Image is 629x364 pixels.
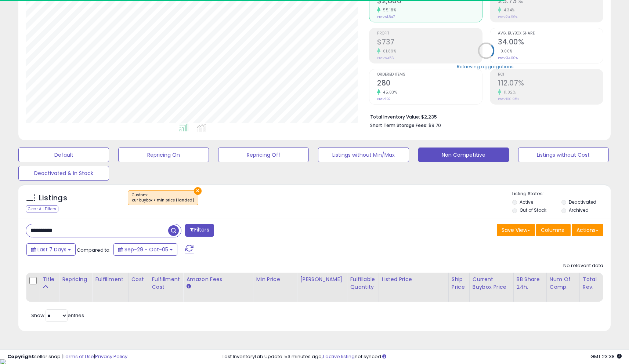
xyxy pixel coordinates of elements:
[223,353,622,360] div: Last InventoryLab Update: 53 minutes ago, not synced.
[186,283,191,290] small: Amazon Fees.
[7,353,34,360] strong: Copyright
[256,276,294,283] div: Min Price
[517,276,543,291] div: BB Share 24h.
[62,276,89,283] div: Repricing
[569,207,589,213] label: Archived
[300,276,344,283] div: [PERSON_NAME]
[382,276,445,283] div: Listed Price
[7,353,127,360] div: seller snap | |
[186,276,250,283] div: Amazon Fees
[520,207,546,213] label: Out of Stock
[37,246,66,253] span: Last 7 Days
[569,199,596,205] label: Deactivated
[218,148,309,162] button: Repricing Off
[536,224,571,236] button: Columns
[497,224,535,236] button: Save View
[113,243,177,256] button: Sep-29 - Oct-05
[457,63,516,70] div: Retrieving aggregations..
[563,262,603,269] div: No relevant data
[323,353,355,360] a: 1 active listing
[95,353,127,360] a: Privacy Policy
[39,193,67,203] h5: Listings
[418,148,509,162] button: Non Competitive
[541,226,564,234] span: Columns
[26,243,76,256] button: Last 7 Days
[185,224,214,237] button: Filters
[550,276,576,291] div: Num of Comp.
[520,199,533,205] label: Active
[63,353,94,360] a: Terms of Use
[473,276,510,291] div: Current Buybox Price
[18,166,109,181] button: Deactivated & In Stock
[518,148,609,162] button: Listings without Cost
[77,247,111,254] span: Compared to:
[318,148,409,162] button: Listings without Min/Max
[583,276,610,291] div: Total Rev.
[18,148,109,162] button: Default
[350,276,375,291] div: Fulfillable Quantity
[31,312,84,319] span: Show: entries
[26,205,58,212] div: Clear All Filters
[452,276,466,291] div: Ship Price
[132,198,194,203] div: cur buybox < min price (landed)
[124,246,168,253] span: Sep-29 - Oct-05
[43,276,56,283] div: Title
[194,187,202,195] button: ×
[590,353,622,360] span: 2025-10-14 23:38 GMT
[95,276,125,283] div: Fulfillment
[118,148,209,162] button: Repricing On
[152,276,180,291] div: Fulfillment Cost
[132,192,194,203] span: Custom:
[512,190,611,197] p: Listing States:
[572,224,603,236] button: Actions
[131,276,146,283] div: Cost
